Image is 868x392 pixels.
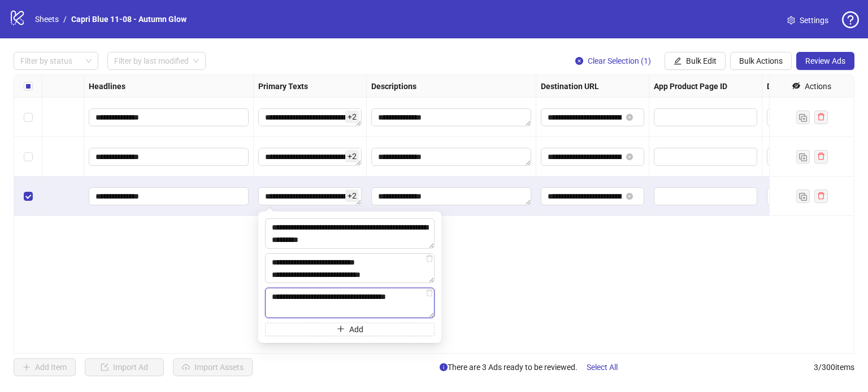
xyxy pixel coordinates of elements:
[739,56,783,65] span: Bulk Actions
[792,82,800,90] span: eye-invisible
[258,80,308,93] strong: Primary Texts
[842,11,859,28] span: question-circle
[426,254,433,262] span: delete
[69,13,189,25] a: Capri Blue 11-08 - Autumn Glow
[541,80,599,93] strong: Destination URL
[626,153,633,160] button: close-circle
[759,75,762,97] div: Resize App Product Page ID column
[440,358,627,376] span: There are 3 Ads ready to be reviewed.
[787,16,795,24] span: setting
[587,363,618,372] span: Select All
[778,11,837,29] a: Settings
[686,56,717,65] span: Bulk Edit
[796,150,810,164] button: Duplicate
[533,75,536,97] div: Resize Descriptions column
[646,75,649,97] div: Resize Destination URL column
[173,358,253,376] button: Import Assets
[796,190,810,203] button: Duplicate
[89,108,249,126] div: Edit values
[796,52,854,70] button: Review Ads
[14,137,42,177] div: Select row 2
[654,80,727,93] strong: App Product Page ID
[345,111,359,123] span: + 2
[814,361,854,373] span: 3 / 300 items
[258,187,362,205] div: Edit values
[345,190,359,202] span: + 2
[89,148,249,166] div: Edit values
[796,111,810,124] button: Duplicate
[63,13,67,25] li: /
[89,80,125,93] strong: Headlines
[14,358,76,376] button: Add Item
[626,114,633,121] button: close-circle
[14,98,42,137] div: Select row 1
[805,56,845,65] span: Review Ads
[575,57,583,65] span: close-circle
[337,325,345,333] span: plus
[440,363,448,371] span: info-circle
[588,56,651,65] span: Clear Selection (1)
[674,57,682,65] span: edit
[371,187,531,205] div: Edit values
[665,52,726,70] button: Bulk Edit
[426,289,433,297] span: delete
[349,325,363,334] span: Add
[767,80,810,93] strong: Display URL
[345,150,359,162] span: + 2
[258,148,362,166] div: Edit values
[578,358,627,376] button: Select All
[805,80,831,93] div: Actions
[363,75,366,97] div: Resize Primary Texts column
[250,75,253,97] div: Resize Headlines column
[85,358,164,376] button: Import Ad
[81,75,84,97] div: Resize Assets column
[14,177,42,216] div: Select row 3
[371,108,531,126] div: Edit values
[14,75,42,98] div: Select all rows
[730,52,792,70] button: Bulk Actions
[626,193,633,200] button: close-circle
[800,14,828,27] span: Settings
[258,108,362,126] div: Edit values
[371,80,416,93] strong: Descriptions
[371,148,531,166] div: Edit values
[566,52,660,70] button: Clear Selection (1)
[89,187,249,205] div: Edit values
[265,323,435,336] button: Add
[33,13,61,25] a: Sheets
